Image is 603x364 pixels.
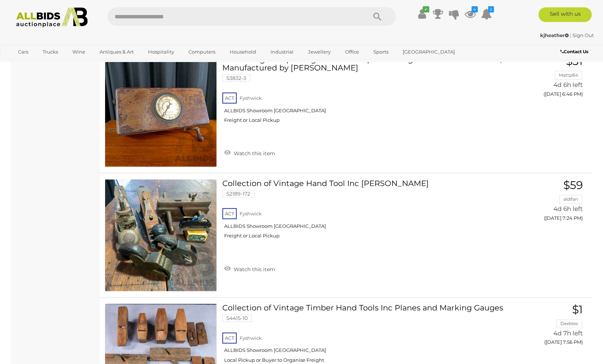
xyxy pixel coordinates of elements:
[12,7,92,28] img: Allbids.com.au
[359,7,396,26] button: Search
[540,32,570,38] a: kjheather
[488,6,494,12] i: 2
[232,266,275,273] span: Watch this item
[13,46,33,58] a: Cars
[560,49,588,54] b: Contact Us
[570,32,571,38] span: |
[481,7,492,21] a: 2
[369,46,393,58] a: Sports
[423,6,429,12] i: ✔
[228,55,504,129] a: Interesting Antique English Made 'Improved Magneto-Electric Machine', Manufactured by [PERSON_NAM...
[516,179,585,225] a: $59 aldifan 4d 6h left ([DATE] 7:24 PM)
[266,46,298,58] a: Industrial
[471,6,478,12] i: 4
[516,303,585,349] a: $1 Deebles 4d 7h left ([DATE] 7:56 PM)
[416,7,427,21] a: ✔
[465,7,476,21] a: 4
[303,46,335,58] a: Jewellery
[573,32,594,38] a: Sign Out
[184,46,220,58] a: Computers
[398,46,460,58] a: [GEOGRAPHIC_DATA]
[563,178,583,192] span: $59
[38,46,63,58] a: Trucks
[95,46,139,58] a: Antiques & Art
[572,303,583,316] span: $1
[225,46,261,58] a: Household
[538,7,592,22] a: Sell with us
[340,46,364,58] a: Office
[68,46,90,58] a: Wine
[560,48,590,56] a: Contact Us
[516,55,585,101] a: $31 Mattp84 4d 6h left ([DATE] 6:46 PM)
[222,147,277,158] a: Watch this item
[228,179,504,244] a: Collection of Vintage Hand Tool Inc [PERSON_NAME] 52189-172 ACT Fyshwick ALLBIDS Showroom [GEOGRA...
[540,32,569,38] strong: kjheather
[232,150,275,157] span: Watch this item
[143,46,179,58] a: Hospitality
[222,263,277,274] a: Watch this item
